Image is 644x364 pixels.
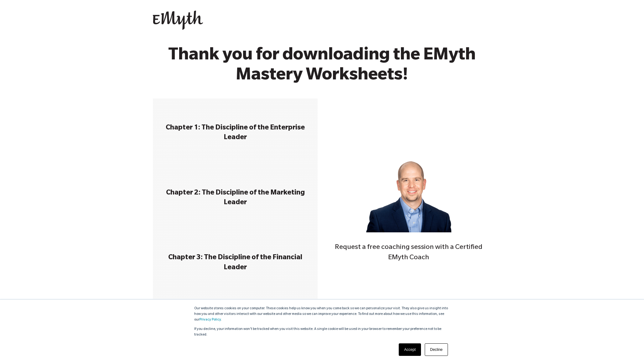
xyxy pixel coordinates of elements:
img: Jon_Slater_web [366,147,451,232]
a: Accept [399,343,421,356]
a: Privacy Policy [200,318,221,322]
h3: Chapter 2: The Discipline of the Marketing Leader [162,189,308,208]
h4: Request a free coaching session with a Certified EMyth Coach [326,243,491,264]
h3: Chapter 3: The Discipline of the Financial Leader [162,253,308,273]
h2: Thank you for downloading the EMyth Mastery Worksheets! [151,47,493,87]
p: If you decline, your information won’t be tracked when you visit this website. A single cookie wi... [194,326,450,338]
img: EMyth [153,11,203,30]
a: Decline [425,343,448,356]
p: Our website stores cookies on your computer. These cookies help us know you when you come back so... [194,306,450,323]
h3: Chapter 1: The Discipline of the Enterprise Leader [162,124,308,143]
